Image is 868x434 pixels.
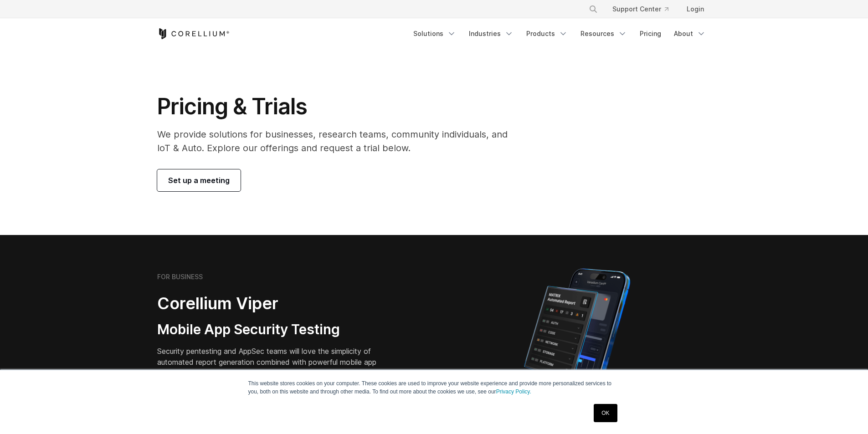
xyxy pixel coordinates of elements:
a: Login [679,1,711,17]
img: Corellium MATRIX automated report on iPhone showing app vulnerability test results across securit... [508,264,646,424]
button: Search [585,1,601,17]
a: Corellium Home [157,28,230,39]
div: Navigation Menu [408,26,711,42]
a: Pricing [634,26,667,42]
a: About [668,26,711,42]
p: This website stores cookies on your computer. These cookies are used to improve your website expe... [248,379,620,396]
h1: Pricing & Trials [157,93,520,120]
a: Industries [463,26,519,42]
a: Privacy Policy. [496,388,531,395]
span: Set up a meeting [168,175,230,186]
p: Security pentesting and AppSec teams will love the simplicity of automated report generation comb... [157,346,390,378]
a: Support Center [605,1,676,17]
div: Navigation Menu [578,1,711,17]
a: Resources [575,26,632,42]
h2: Corellium Viper [157,293,390,314]
h3: Mobile App Security Testing [157,321,390,338]
a: OK [594,404,617,422]
h6: FOR BUSINESS [157,273,203,281]
a: Products [521,26,573,42]
p: We provide solutions for businesses, research teams, community individuals, and IoT & Auto. Explo... [157,128,520,155]
a: Set up a meeting [157,169,241,191]
a: Solutions [408,26,462,42]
